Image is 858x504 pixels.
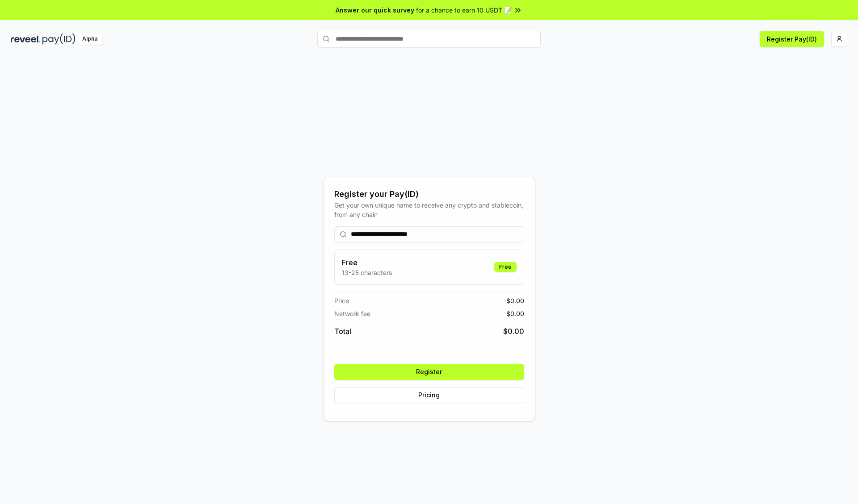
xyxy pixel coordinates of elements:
[334,326,351,337] span: Total
[503,326,524,337] span: $ 0.00
[77,33,102,45] div: Alpha
[334,364,524,380] button: Register
[506,296,524,305] span: $ 0.00
[760,31,824,47] button: Register Pay(ID)
[334,309,370,318] span: Network fee
[494,262,517,272] div: Free
[334,188,524,200] div: Register your Pay(ID)
[342,268,392,277] p: 13-25 characters
[336,5,414,15] span: Answer our quick survey
[334,296,349,305] span: Price
[11,33,41,45] img: reveel_dark
[342,257,392,268] h3: Free
[506,309,524,318] span: $ 0.00
[334,387,524,403] button: Pricing
[334,200,524,219] div: Get your own unique name to receive any crypto and stablecoin, from any chain
[42,33,76,45] img: pay_id
[416,5,512,15] span: for a chance to earn 10 USDT 📝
